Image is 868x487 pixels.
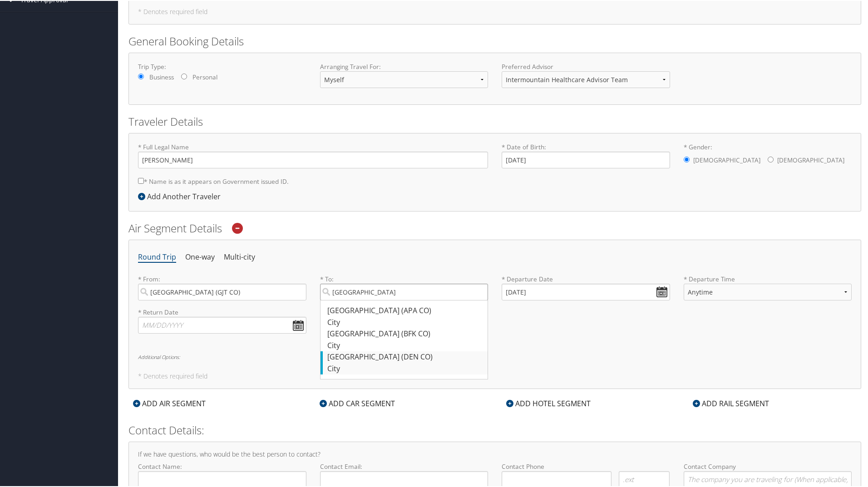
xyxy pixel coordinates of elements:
label: Arranging Travel For: [320,61,488,70]
li: One-way [185,248,215,265]
input: * Gender:[DEMOGRAPHIC_DATA][DEMOGRAPHIC_DATA] [684,156,690,162]
input: * Full Legal Name [138,151,488,167]
input: City or Airport Code [138,283,306,300]
label: Contact Name: [138,461,306,487]
div: ADD CAR SEGMENT [315,397,399,408]
label: [DEMOGRAPHIC_DATA] [777,151,844,168]
label: * From: [138,274,306,300]
h5: * Denotes required field [138,372,852,379]
h2: General Booking Details [128,33,861,48]
label: [DEMOGRAPHIC_DATA] [693,151,760,168]
label: Preferred Advisor [502,61,670,70]
label: * To: [320,274,488,300]
label: Contact Phone [502,461,670,470]
label: * Departure Time [684,274,852,307]
div: Add Another Traveler [138,190,225,201]
div: ADD AIR SEGMENT [128,397,210,408]
div: City [327,316,483,328]
div: City [327,339,483,351]
label: * Name is as it appears on Government issued ID. [138,172,289,189]
label: * Departure Date [502,274,670,283]
div: [GEOGRAPHIC_DATA] (DEN CO) [327,350,483,362]
h6: Additional Options: [138,354,852,359]
input: .ext [619,470,670,487]
input: Contact Company [684,470,852,487]
input: Contact Name: [138,470,306,487]
select: * Departure Time [684,283,852,300]
div: [GEOGRAPHIC_DATA] (BFK CO) [327,327,483,339]
label: * Full Legal Name [138,142,488,167]
div: City [327,362,483,374]
label: Personal [192,72,217,81]
label: Trip Type: [138,61,306,70]
div: ADD RAIL SEGMENT [688,397,774,408]
label: Contact Email: [320,461,488,487]
input: * Gender:[DEMOGRAPHIC_DATA][DEMOGRAPHIC_DATA] [768,156,774,162]
input: MM/DD/YYYY [502,283,670,300]
label: * Gender: [684,142,852,169]
input: * Name is as it appears on Government issued ID. [138,177,144,183]
h4: If we have questions, who would be the best person to contact? [138,450,852,457]
label: * Return Date [138,307,306,316]
label: Business [149,72,174,81]
li: Round Trip [138,248,176,265]
h2: Traveler Details [128,113,861,128]
input: [GEOGRAPHIC_DATA] (APA CO)City[GEOGRAPHIC_DATA] (BFK CO)City[GEOGRAPHIC_DATA] (DEN CO)City [320,283,488,300]
input: MM/DD/YYYY [138,316,306,333]
h5: * Denotes required field [138,8,852,14]
input: Contact Email: [320,470,488,487]
h2: Air Segment Details [128,220,861,235]
div: ADD HOTEL SEGMENT [502,397,595,408]
h2: Contact Details: [128,422,861,437]
li: Multi-city [224,248,255,265]
div: [GEOGRAPHIC_DATA] (APA CO) [327,304,483,316]
input: * Date of Birth: [502,151,670,167]
label: Contact Company [684,461,852,487]
label: * Date of Birth: [502,142,670,167]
